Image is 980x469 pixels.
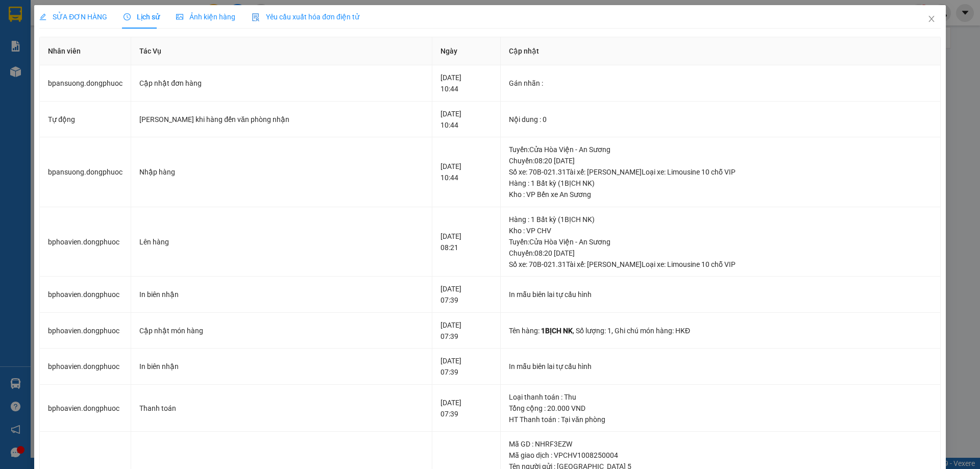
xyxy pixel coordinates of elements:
[139,236,424,248] div: Lên hàng
[509,178,932,189] div: Hàng : 1 Bất kỳ (1BỊCH NK)
[40,65,131,102] td: bpansuong.dongphuoc
[440,283,492,306] div: [DATE] 07:39
[124,13,131,20] span: clock-circle
[40,37,131,65] th: Nhân viên
[40,313,131,349] td: bphoavien.dongphuoc
[607,327,611,335] span: 1
[139,114,424,125] div: [PERSON_NAME] khi hàng đến văn phòng nhận
[40,349,131,385] td: bphoavien.dongphuoc
[509,225,932,236] div: Kho : VP CHV
[176,13,183,20] span: picture
[440,397,492,419] div: [DATE] 07:39
[509,78,932,89] div: Gán nhãn :
[440,319,492,342] div: [DATE] 07:39
[509,450,932,461] div: Mã giao dịch : VPCHV1008250004
[252,13,260,21] img: icon
[509,403,932,414] div: Tổng cộng : 20.000 VND
[509,214,932,225] div: Hàng : 1 Bất kỳ (1BỊCH NK)
[440,355,492,378] div: [DATE] 07:39
[40,207,131,277] td: bphoavien.dongphuoc
[40,385,131,432] td: bphoavien.dongphuoc
[917,5,946,34] button: Close
[139,166,424,178] div: Nhập hàng
[541,327,573,335] span: 1BỊCH NK
[509,114,932,125] div: Nội dung : 0
[440,231,492,253] div: [DATE] 08:21
[139,289,424,300] div: In biên nhận
[509,289,932,300] div: In mẫu biên lai tự cấu hình
[440,108,492,131] div: [DATE] 10:44
[509,236,932,270] div: Tuyến : Cửa Hòa Viện - An Sương Chuyến: 08:20 [DATE] Số xe: 70B-021.31 Tài xế: [PERSON_NAME] Loại...
[139,78,424,89] div: Cập nhật đơn hàng
[40,277,131,313] td: bphoavien.dongphuoc
[252,13,359,21] span: Yêu cầu xuất hóa đơn điện tử
[39,13,107,21] span: SỬA ĐƠN HÀNG
[509,414,932,425] div: HT Thanh toán : Tại văn phòng
[509,361,932,372] div: In mẫu biên lai tự cấu hình
[675,327,690,335] span: HKĐ
[509,144,932,178] div: Tuyến : Cửa Hòa Viện - An Sương Chuyến: 08:20 [DATE] Số xe: 70B-021.31 Tài xế: [PERSON_NAME] Loại...
[432,37,501,65] th: Ngày
[131,37,432,65] th: Tác Vụ
[509,391,932,403] div: Loại thanh toán : Thu
[176,13,235,21] span: Ảnh kiện hàng
[509,325,932,336] div: Tên hàng: , Số lượng: , Ghi chú món hàng:
[139,325,424,336] div: Cập nhật món hàng
[39,13,46,20] span: edit
[440,161,492,183] div: [DATE] 10:44
[509,438,932,450] div: Mã GD : NHRF3EZW
[440,72,492,94] div: [DATE] 10:44
[139,361,424,372] div: In biên nhận
[139,403,424,414] div: Thanh toán
[927,15,936,23] span: close
[501,37,941,65] th: Cập nhật
[40,102,131,138] td: Tự động
[40,137,131,207] td: bpansuong.dongphuoc
[509,189,932,200] div: Kho : VP Bến xe An Sương
[124,13,160,21] span: Lịch sử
